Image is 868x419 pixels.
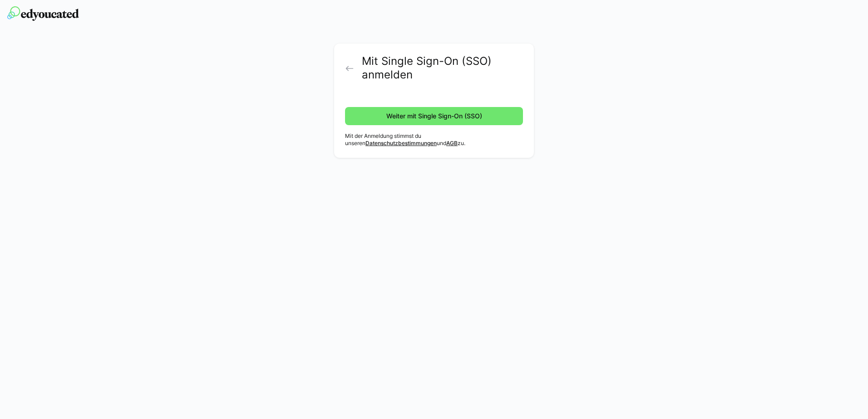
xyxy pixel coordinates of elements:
[362,54,523,82] h2: Mit Single Sign-On (SSO) anmelden
[345,132,523,147] p: Mit der Anmeldung stimmst du unseren und zu.
[385,112,483,121] span: Weiter mit Single Sign-On (SSO)
[365,140,437,146] a: Datenschutzbestimmungen
[345,107,523,125] button: Weiter mit Single Sign-On (SSO)
[7,6,79,21] img: edyoucated
[446,140,458,146] a: AGB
